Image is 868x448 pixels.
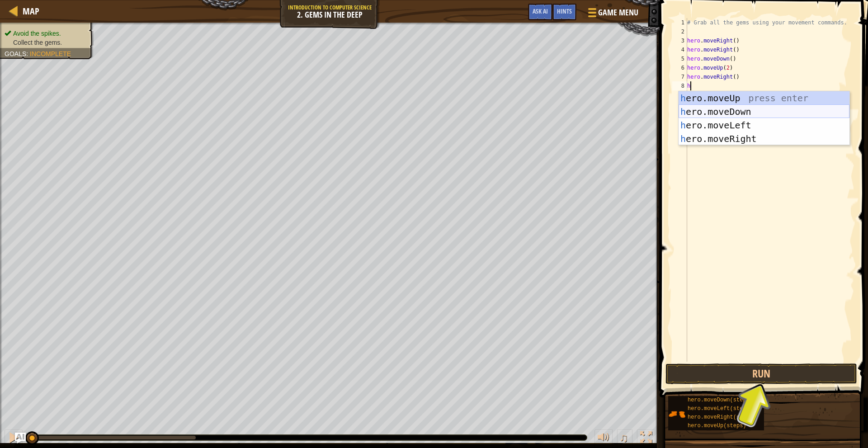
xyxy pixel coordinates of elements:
[619,431,628,444] span: ♫
[557,7,572,15] span: Hints
[30,50,71,57] span: Incomplete
[672,27,687,36] div: 2
[617,429,632,448] button: ♫
[23,5,39,17] span: Map
[15,433,26,443] button: Ask AI
[672,72,687,81] div: 7
[5,50,26,57] span: Goals
[13,39,62,46] span: Collect the gems.
[688,406,753,412] span: hero.moveLeft(steps)
[5,429,23,448] button: Ctrl + P: Pause
[26,50,30,57] span: :
[672,36,687,45] div: 3
[668,406,685,423] img: portrait.png
[688,414,756,420] span: hero.moveRight(steps)
[598,7,638,19] span: Game Menu
[533,7,548,15] span: Ask AI
[581,4,644,25] button: Game Menu
[18,5,39,17] a: Map
[672,81,687,90] div: 8
[672,18,687,27] div: 1
[637,429,655,448] button: Toggle fullscreen
[688,423,746,429] span: hero.moveUp(steps)
[672,54,687,63] div: 5
[665,363,857,384] button: Run
[672,90,687,99] div: 9
[672,45,687,54] div: 4
[5,38,87,47] li: Collect the gems.
[672,63,687,72] div: 6
[5,29,87,38] li: Avoid the spikes.
[13,30,61,37] span: Avoid the spikes.
[528,4,552,20] button: Ask AI
[688,397,753,403] span: hero.moveDown(steps)
[594,429,613,448] button: Adjust volume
